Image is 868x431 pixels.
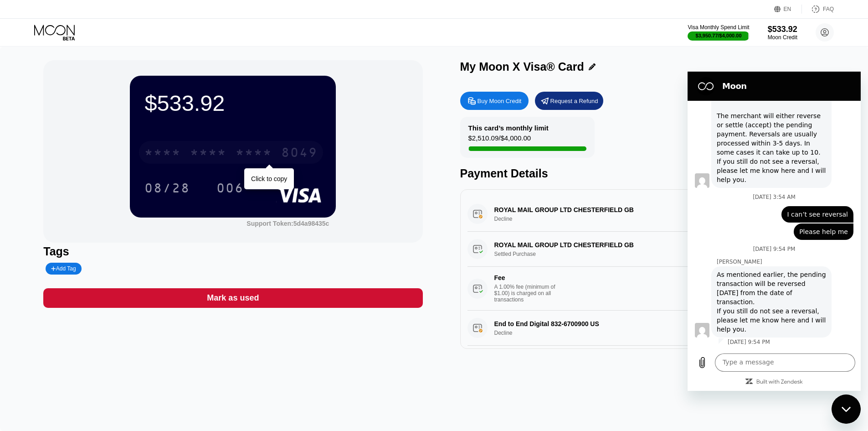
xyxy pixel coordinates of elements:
[51,265,76,272] div: Add Tag
[688,24,749,41] div: Visa Monthly Spend Limit$3,950.77/$4,000.00
[688,72,861,391] iframe: Messaging window
[144,90,321,116] div: $533.92
[144,182,190,197] div: 08/28
[494,274,558,281] div: Fee
[46,263,81,275] div: Add Tag
[247,220,329,227] div: Support Token:5d4a98435c
[216,182,244,197] div: 006
[494,284,563,303] div: A 1.00% fee (minimum of $1.00) is charged on all transactions
[832,395,861,424] iframe: Button to launch messaging window, conversation in progress
[460,92,529,110] div: Buy Moon Credit
[823,6,834,12] div: FAQ
[696,33,742,38] div: $3,950.77 / $4,000.00
[138,177,197,199] div: 08/28
[768,34,797,41] div: Moon Credit
[43,288,422,308] div: Mark as used
[688,24,749,31] div: Visa Monthly Spend Limit
[467,267,832,311] div: FeeA 1.00% fee (minimum of $1.00) is charged on all transactions$2.04[DATE] 4:12 PM
[768,25,797,41] div: $533.92Moon Credit
[460,167,839,180] div: Payment Details
[774,5,802,14] div: EN
[535,92,603,110] div: Request a Refund
[460,60,584,73] div: My Moon X Visa® Card
[784,6,791,12] div: EN
[550,97,598,105] div: Request a Refund
[281,146,318,161] div: 8049
[468,134,531,146] div: $2,510.09 / $4,000.00
[478,97,522,105] div: Buy Moon Credit
[247,220,329,227] div: Support Token: 5d4a98435c
[43,245,422,258] div: Tags
[768,25,797,34] div: $533.92
[468,124,549,132] div: This card’s monthly limit
[251,175,287,182] div: Click to copy
[802,5,834,14] div: FAQ
[207,293,259,303] div: Mark as used
[210,177,251,199] div: 006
